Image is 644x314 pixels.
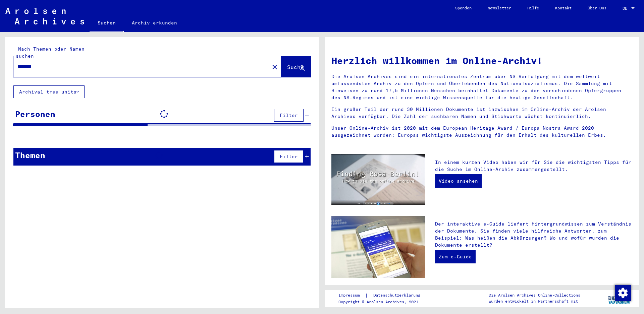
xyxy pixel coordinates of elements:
[368,292,428,299] a: Datenschutzerklärung
[338,292,428,299] div: |
[268,60,281,73] button: Clear
[615,285,631,301] img: Zustimmung ändern
[16,46,85,59] mat-label: Nach Themen oder Namen suchen
[281,56,311,77] button: Suche
[331,54,632,68] h1: Herzlich willkommen im Online-Archiv!
[280,112,298,118] span: Filter
[274,109,304,122] button: Filter
[274,150,304,163] button: Filter
[623,6,630,11] span: DE
[338,292,365,299] a: Impressum
[489,298,580,304] p: wurden entwickelt in Partnerschaft mit
[13,85,85,98] button: Archival tree units
[338,299,428,305] p: Copyright © Arolsen Archives, 2021
[607,290,632,307] img: yv_logo.png
[287,64,304,70] span: Suche
[331,216,425,278] img: eguide.jpg
[489,292,580,298] p: Die Arolsen Archives Online-Collections
[15,149,45,161] div: Themen
[435,174,482,188] a: Video ansehen
[435,159,632,173] p: In einem kurzen Video haben wir für Sie die wichtigsten Tipps für die Suche im Online-Archiv zusa...
[435,221,632,249] p: Der interaktive e-Guide liefert Hintergrundwissen zum Verständnis der Dokumente. Sie finden viele...
[124,15,185,31] a: Archiv erkunden
[5,8,84,24] img: Arolsen_neg.svg
[90,15,124,32] a: Suchen
[331,125,632,139] p: Unser Online-Archiv ist 2020 mit dem European Heritage Award / Europa Nostra Award 2020 ausgezeic...
[331,106,632,120] p: Ein großer Teil der rund 30 Millionen Dokumente ist inzwischen im Online-Archiv der Arolsen Archi...
[280,153,298,160] span: Filter
[331,73,632,101] p: Die Arolsen Archives sind ein internationales Zentrum über NS-Verfolgung mit dem weltweit umfasse...
[15,108,55,120] div: Personen
[271,63,279,71] mat-icon: close
[331,154,425,205] img: video.jpg
[435,250,476,263] a: Zum e-Guide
